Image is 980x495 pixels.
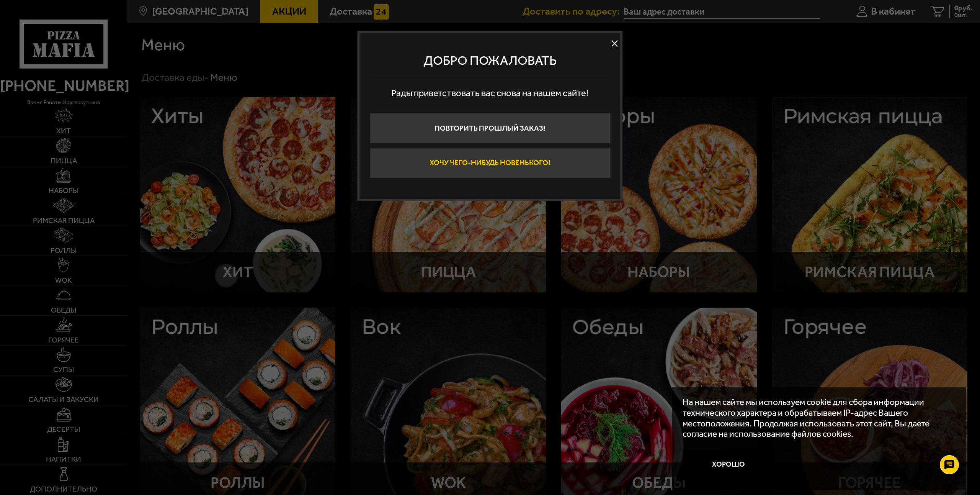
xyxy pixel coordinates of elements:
button: Хочу чего-нибудь новенького! [370,148,610,178]
p: Рады приветствовать вас снова на нашем сайте! [370,79,610,108]
button: Повторить прошлый заказ! [370,113,610,144]
button: Хорошо [683,449,774,480]
p: Добро пожаловать [370,53,610,68]
p: На нашем сайте мы используем cookie для сбора информации технического характера и обрабатываем IP... [683,397,952,439]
